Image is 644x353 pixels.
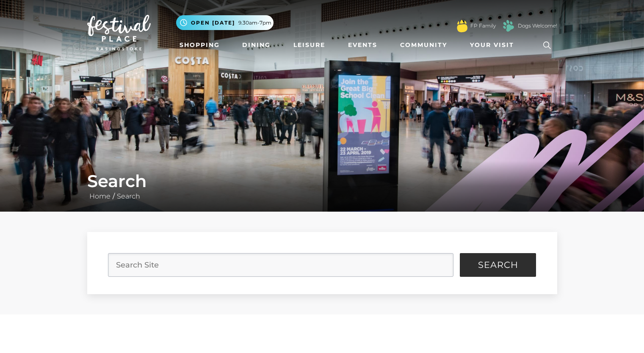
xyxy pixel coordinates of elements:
[87,15,151,50] img: Festival Place Logo
[176,37,223,53] a: Shopping
[345,37,381,53] a: Events
[518,22,557,30] a: Dogs Welcome!
[87,171,557,191] h1: Search
[239,37,274,53] a: Dining
[460,253,536,277] button: Search
[470,22,496,30] a: FP Family
[397,37,451,53] a: Community
[176,15,274,30] button: Open [DATE] 9.30am-7pm
[290,37,329,53] a: Leisure
[87,192,113,200] a: Home
[191,19,235,27] span: Open [DATE]
[81,171,564,201] div: /
[108,253,453,277] input: Search Site
[238,19,271,27] span: 9.30am-7pm
[470,41,514,50] span: Your Visit
[467,37,522,53] a: Your Visit
[115,192,142,200] a: Search
[478,261,518,269] span: Search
